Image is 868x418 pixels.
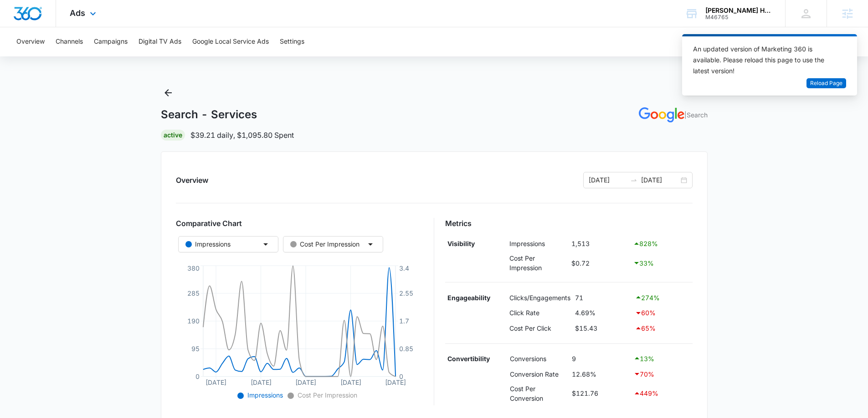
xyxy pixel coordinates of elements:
strong: Visibility [447,240,475,247]
div: account name [705,7,772,14]
div: 828 % [633,238,690,249]
div: 33 % [633,257,690,268]
td: Cost Per Click [507,321,573,336]
tspan: [DATE] [205,378,226,386]
td: 71 [573,290,632,305]
button: Campaigns [94,27,128,56]
tspan: 0 [399,373,403,380]
tspan: 380 [187,264,199,272]
div: 60 % [635,307,690,318]
tspan: 1.7 [399,317,409,325]
p: | Search [684,110,708,120]
button: Cost Per Impression [283,236,383,252]
tspan: 0.85 [399,345,413,353]
td: $0.72 [570,251,631,275]
div: Impressions [185,239,231,249]
button: Digital TV Ads [139,27,181,56]
button: Overview [16,27,45,56]
input: Start date [589,175,627,185]
input: End date [641,175,679,185]
span: Impressions [246,391,283,399]
tspan: [DATE] [340,378,361,386]
td: Click Rate [507,305,573,321]
tspan: 2.55 [399,289,413,297]
tspan: [DATE] [295,378,316,386]
td: Cost Per Conversion [508,382,570,405]
tspan: 95 [191,345,199,353]
span: to [630,176,637,184]
div: 65 % [635,323,690,334]
td: Conversion Rate [508,366,570,382]
tspan: 190 [187,317,199,325]
td: $15.43 [573,321,632,336]
img: GOOGLE_ADS [639,107,684,122]
div: Active [161,130,185,141]
tspan: 0 [195,373,199,380]
span: swap-right [630,176,637,184]
div: account id [705,14,772,20]
span: Cost Per Impression [296,391,357,399]
tspan: [DATE] [250,378,271,386]
td: 1,513 [570,236,631,252]
button: Reload Page [806,78,846,89]
h3: Comparative Chart [176,218,423,229]
button: Back [161,86,175,100]
td: Clicks/Engagements [507,290,573,305]
td: 9 [570,351,631,367]
h1: Search - Services [161,108,257,121]
td: Cost Per Impression [507,251,570,275]
button: Channels [56,27,83,56]
div: 70 % [633,368,690,379]
div: An updated version of Marketing 360 is available. Please reload this page to use the latest version! [693,44,835,76]
button: Google Local Service Ads [192,27,269,56]
td: Conversions [508,351,570,367]
strong: Convertibility [447,355,490,363]
tspan: 285 [187,289,199,297]
div: Cost Per Impression [290,239,360,249]
div: 13 % [633,353,690,364]
button: Impressions [178,236,278,252]
h2: Overview [176,175,208,186]
p: $39.21 daily , $1,095.80 Spent [190,130,294,141]
button: Settings [280,27,304,56]
h3: Metrics [445,218,693,229]
td: $121.76 [570,382,631,405]
span: Ads [70,8,85,18]
div: 274 % [635,292,690,303]
td: 12.68% [570,366,631,382]
td: 4.69% [573,305,632,321]
strong: Engageability [447,294,490,302]
td: Impressions [507,236,570,252]
tspan: [DATE] [385,378,406,386]
span: Reload Page [810,79,842,88]
div: 449 % [633,388,690,399]
tspan: 3.4 [399,264,409,272]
